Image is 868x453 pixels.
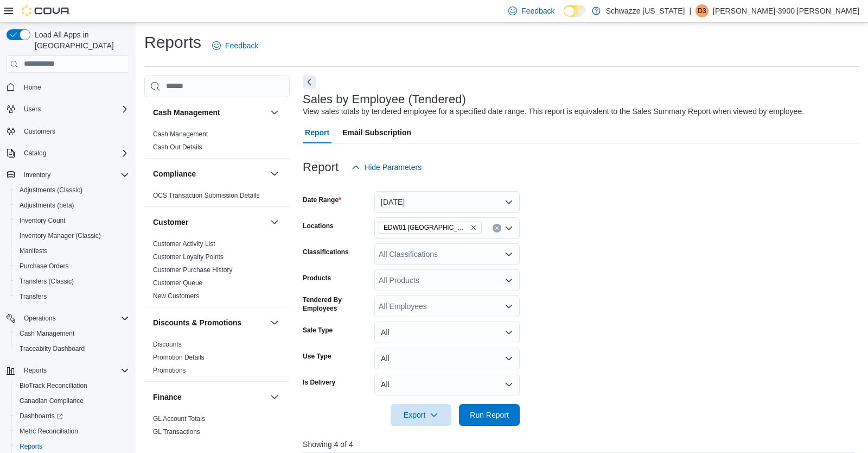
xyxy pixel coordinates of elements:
button: Run Report [459,404,520,426]
a: Promotion Details [153,354,205,361]
button: Operations [20,312,60,325]
a: Customer Loyalty Points [153,253,224,261]
span: Purchase Orders [15,260,129,273]
button: All [374,348,520,369]
button: Users [2,102,133,117]
span: Manifests [20,247,47,255]
h3: Sales by Employee (Tendered) [303,93,466,106]
button: Reports [2,363,133,378]
button: Customer [268,216,281,229]
span: Load All Apps in [GEOGRAPHIC_DATA] [30,29,129,51]
span: Feedback [225,40,258,51]
span: Cash Management [153,130,208,139]
a: Cash Management [153,130,208,138]
span: Metrc Reconciliation [20,427,78,436]
span: Customer Loyalty Points [153,253,224,261]
button: Customer [153,217,266,228]
p: Schwazze [US_STATE] [606,4,685,17]
div: Daniel-3900 Lopez [695,4,709,17]
button: Finance [268,391,281,404]
label: Classifications [303,248,349,256]
button: Remove EDW01 Farmington from selection in this group [470,224,477,231]
span: Report [305,122,329,143]
button: Open list of options [505,302,513,311]
span: Promotions [153,366,186,375]
button: Export [391,404,451,426]
h3: Report [303,161,339,174]
a: Customer Purchase History [153,266,233,274]
span: EDW01 Farmington [379,222,482,234]
a: Customer Activity List [153,240,215,248]
button: Transfers [11,289,133,304]
a: Adjustments (beta) [15,199,79,212]
label: Use Type [303,352,331,361]
label: Products [303,274,331,282]
button: Clear input [493,224,501,232]
span: Inventory [20,168,129,181]
button: All [374,322,520,343]
a: BioTrack Reconciliation [15,379,92,392]
button: Open list of options [505,276,513,285]
span: OCS Transaction Submission Details [153,191,260,200]
span: BioTrack Reconciliation [15,379,129,392]
button: Inventory Manager (Classic) [11,228,133,243]
span: Export [397,404,445,426]
div: Customer [144,237,290,307]
span: Operations [24,314,56,323]
span: Inventory Count [20,216,66,225]
a: Promotions [153,367,186,374]
a: Manifests [15,244,52,257]
a: Transfers [15,290,51,303]
a: Reports [15,440,47,453]
button: Cash Management [268,106,281,119]
button: Purchase Orders [11,259,133,274]
a: GL Transactions [153,428,200,436]
span: Cash Out Details [153,143,202,152]
p: | [689,4,691,17]
div: View sales totals by tendered employee for a specified date range. This report is equivalent to t... [303,106,804,117]
p: [PERSON_NAME]-3900 [PERSON_NAME] [713,4,859,17]
button: Hide Parameters [347,156,426,178]
h3: Customer [153,217,188,228]
span: Traceabilty Dashboard [15,342,129,355]
span: Traceabilty Dashboard [20,344,85,353]
a: Customer Queue [153,279,202,287]
span: D3 [698,4,706,17]
button: Next [303,75,316,89]
a: OCS Transaction Submission Details [153,192,260,199]
span: New Customers [153,292,199,300]
span: Reports [15,440,129,453]
span: Transfers (Classic) [15,275,129,288]
span: Catalog [20,147,129,160]
a: Transfers (Classic) [15,275,78,288]
span: Metrc Reconciliation [15,425,129,438]
span: Email Subscription [342,122,411,143]
span: Transfers (Classic) [20,277,74,286]
span: Inventory Count [15,214,129,227]
a: Cash Out Details [153,143,202,151]
label: Is Delivery [303,378,335,387]
button: Inventory [2,167,133,183]
h3: Discounts & Promotions [153,317,241,328]
button: Reports [20,364,51,377]
a: Discounts [153,341,182,348]
button: Manifests [11,243,133,259]
a: Traceabilty Dashboard [15,342,89,355]
span: Customer Purchase History [153,266,233,274]
button: Discounts & Promotions [153,317,266,328]
button: Operations [2,311,133,326]
span: Inventory Manager (Classic) [20,231,101,240]
span: Cash Management [20,329,74,338]
span: Inventory [24,171,50,179]
span: Dashboards [20,412,63,420]
button: Open list of options [505,250,513,259]
button: All [374,374,520,395]
span: Adjustments (Classic) [20,186,82,194]
span: EDW01 [GEOGRAPHIC_DATA] [384,222,468,233]
a: Feedback [208,35,263,56]
span: Feedback [521,5,554,16]
span: Transfers [20,292,47,301]
span: Reports [20,442,42,451]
